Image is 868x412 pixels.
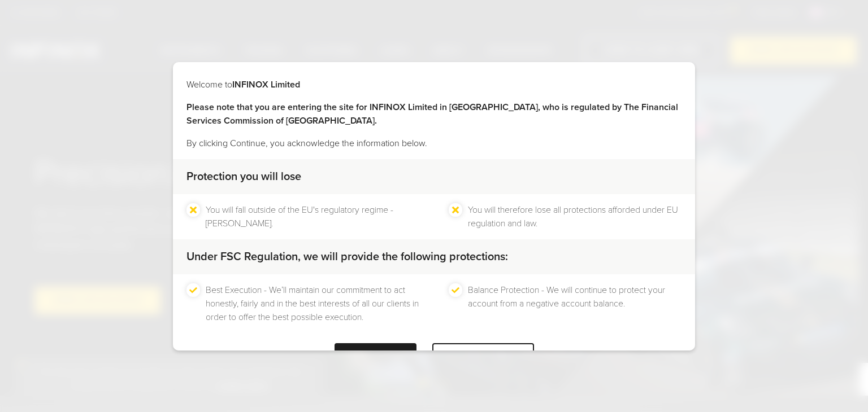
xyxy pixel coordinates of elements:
li: You will fall outside of the EU's regulatory regime - [PERSON_NAME]. [206,203,419,230]
li: Best Execution - We’ll maintain our commitment to act honestly, fairly and in the best interests ... [206,283,419,324]
div: CONTINUE [335,343,416,371]
strong: INFINOX Limited [232,79,300,90]
div: LEAVE WEBSITE [432,343,534,371]
strong: Please note that you are entering the site for INFINOX Limited in [GEOGRAPHIC_DATA], who is regul... [186,102,678,126]
li: Balance Protection - We will continue to protect your account from a negative account balance. [468,283,682,324]
li: You will therefore lose all protections afforded under EU regulation and law. [468,203,682,230]
strong: Under FSC Regulation, we will provide the following protections: [186,250,508,264]
strong: Protection you will lose [186,170,301,183]
p: By clicking Continue, you acknowledge the information below. [186,137,682,150]
p: Welcome to [186,78,682,91]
